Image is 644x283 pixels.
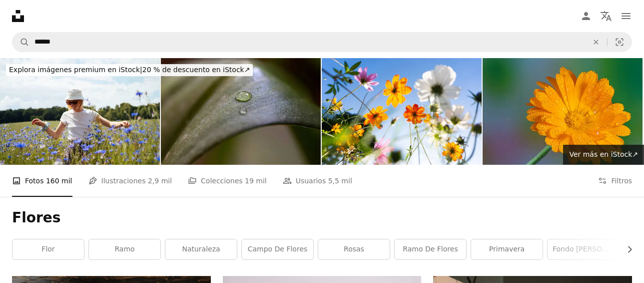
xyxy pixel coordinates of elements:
a: Fondo [PERSON_NAME] [548,239,619,259]
img: Close-up of a wild marigold (Calendula arvensis) flower head [483,58,643,165]
form: Encuentra imágenes en todo el sitio [12,32,632,52]
div: 20 % de descuento en iStock ↗ [6,64,253,76]
img: Cosmos blooming in a park [322,58,482,165]
a: campo de flores [242,239,313,259]
button: Borrar [585,33,607,52]
span: 5,5 mil [328,175,352,186]
button: Buscar en Unsplash [12,33,29,52]
a: Iniciar sesión / Registrarse [576,6,596,26]
a: flor [12,239,84,259]
button: Búsqueda visual [608,33,632,52]
img: Gotas de agua en la hoja de una planta [161,58,321,165]
span: 2,9 mil [148,175,172,186]
a: ramo [89,239,160,259]
a: Colecciones 19 mil [188,165,267,197]
a: primavera [471,239,543,259]
a: naturaleza [165,239,237,259]
a: Ilustraciones 2,9 mil [88,165,172,197]
span: Ver más en iStock ↗ [569,150,638,158]
button: Filtros [598,165,632,197]
button: Idioma [596,6,616,26]
a: Usuarios 5,5 mil [283,165,352,197]
button: Menú [616,6,636,26]
h1: Flores [12,209,632,227]
span: 19 mil [245,175,267,186]
span: Explora imágenes premium en iStock | [9,66,142,74]
a: Ver más en iStock↗ [563,145,644,165]
a: rosas [318,239,390,259]
a: ramo de flores [395,239,466,259]
a: Inicio — Unsplash [12,10,24,22]
button: desplazar lista a la derecha [621,239,632,259]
